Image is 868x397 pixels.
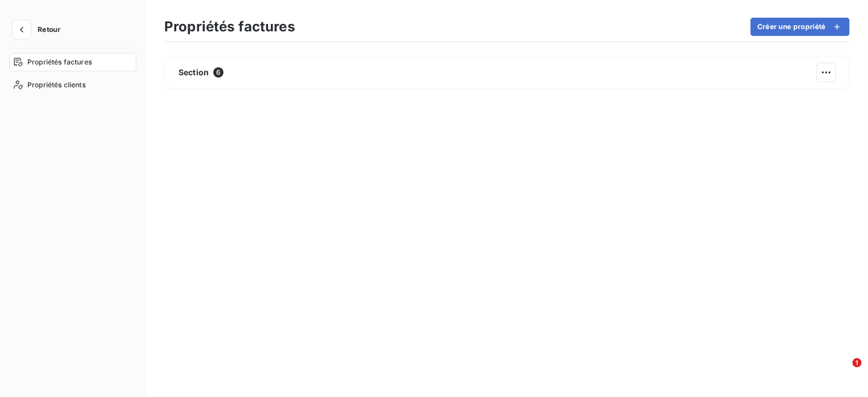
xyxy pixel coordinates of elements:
span: 1 [853,358,862,367]
a: Propriétés clients [9,76,136,94]
button: Créer une propriété [751,18,850,36]
iframe: Intercom live chat [829,358,857,386]
span: Section [179,67,209,78]
a: Propriétés factures [9,53,136,71]
button: Retour [9,21,70,39]
span: Propriétés factures [27,57,92,67]
h3: Propriétés factures [164,17,295,37]
span: Propriétés clients [27,80,86,90]
span: 6 [213,67,224,78]
span: Retour [38,26,60,33]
